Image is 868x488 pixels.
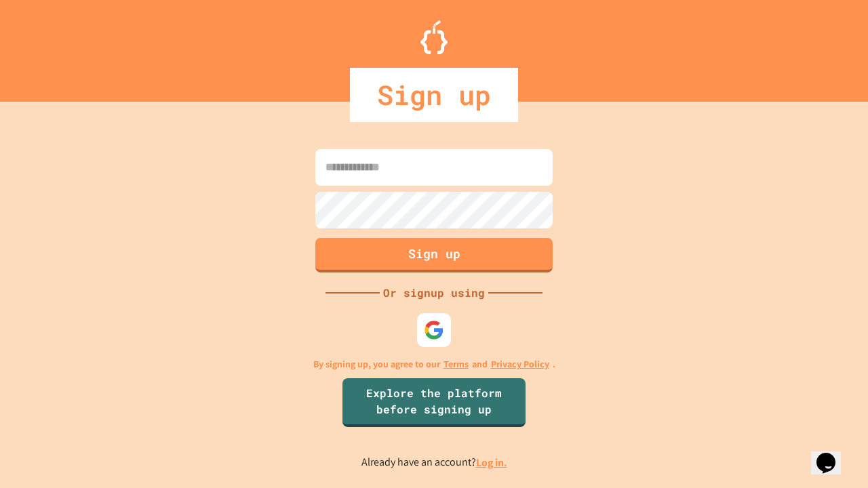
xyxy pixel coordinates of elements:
[342,378,526,427] a: Explore the platform before signing up
[424,320,444,340] img: google-icon.svg
[755,375,854,432] iframe: chat widget
[491,357,549,371] a: Privacy Policy
[811,434,854,474] iframe: chat widget
[420,20,448,54] img: Logo.svg
[361,454,507,471] p: Already have an account?
[350,68,518,122] div: Sign up
[380,285,488,301] div: Or signup using
[313,357,555,371] p: By signing up, you agree to our and .
[315,238,553,272] button: Sign up
[476,455,507,470] a: Log in.
[443,357,469,371] a: Terms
